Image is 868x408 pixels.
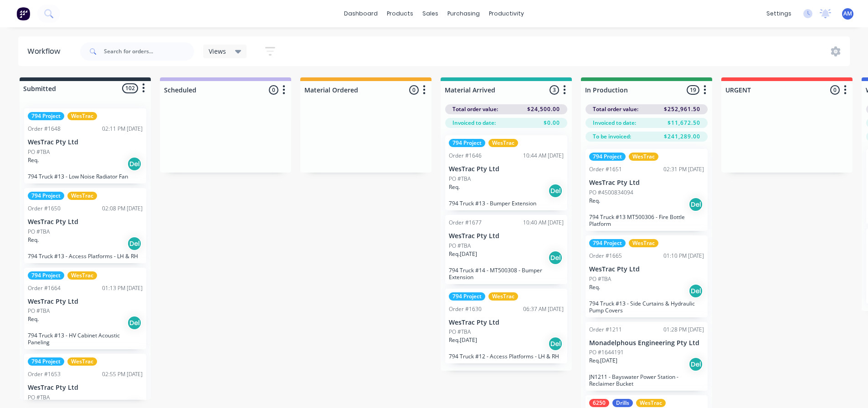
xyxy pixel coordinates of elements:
[589,239,626,247] div: 794 Project
[16,7,30,20] img: Factory
[449,232,564,240] p: WesTrac Pty Ltd
[28,315,39,323] p: Req.
[663,252,704,260] div: 01:10 PM [DATE]
[593,119,636,127] span: Invoiced to date:
[488,139,518,147] div: WesTrac
[127,316,142,330] div: Del
[548,184,563,198] div: Del
[24,188,146,263] div: 794 ProjectWesTracOrder #165002:08 PM [DATE]WesTrac Pty LtdPO #TBAReq.Del794 Truck #13 - Access P...
[589,326,622,334] div: Order #1211
[28,298,143,306] p: WesTrac Pty Ltd
[127,236,142,251] div: Del
[449,152,482,160] div: Order #1646
[449,183,460,191] p: Req.
[28,218,143,226] p: WesTrac Pty Ltd
[449,319,564,326] p: WesTrac Pty Ltd
[24,268,146,350] div: 794 ProjectWesTracOrder #166401:13 PM [DATE]WesTrac Pty LtdPO #TBAReq.Del794 Truck #13 - HV Cabin...
[449,139,485,147] div: 794 Project
[28,236,39,244] p: Req.
[209,46,226,56] span: Views
[452,119,496,127] span: Invoiced to date:
[28,228,50,236] p: PO #TBA
[28,357,64,366] div: 794 Project
[484,7,529,20] div: productivity
[28,332,143,346] p: 794 Truck #13 - HV Cabinet Acoustic Paneling
[523,152,564,160] div: 10:44 AM [DATE]
[28,393,50,402] p: PO #TBA
[67,192,97,200] div: WesTrac
[449,250,477,258] p: Req. [DATE]
[449,165,564,173] p: WesTrac Pty Ltd
[589,275,611,283] p: PO #TBA
[523,305,564,313] div: 06:37 AM [DATE]
[449,175,471,183] p: PO #TBA
[104,42,194,61] input: Search for orders...
[664,105,700,113] span: $252,961.50
[523,219,564,227] div: 10:40 AM [DATE]
[449,219,482,227] div: Order #1677
[452,105,498,113] span: Total order value:
[339,7,382,20] a: dashboard
[102,370,143,378] div: 02:55 PM [DATE]
[589,189,633,197] p: PO #4500834094
[589,153,626,161] div: 794 Project
[67,271,97,280] div: WesTrac
[127,157,142,171] div: Del
[589,283,600,291] p: Req.
[449,242,471,250] p: PO #TBA
[589,339,704,347] p: Monadelphous Engineering Pty Ltd
[612,399,633,407] div: Drills
[382,7,418,20] div: products
[593,133,631,141] span: To be invoiced:
[67,112,97,120] div: WesTrac
[445,135,567,210] div: 794 ProjectWesTracOrder #164610:44 AM [DATE]WesTrac Pty LtdPO #TBAReq.Del794 Truck #13 - Bumper E...
[24,108,146,184] div: 794 ProjectWesTracOrder #164802:11 PM [DATE]WesTrac Pty LtdPO #TBAReq.Del794 Truck #13 - Low Nois...
[688,197,703,212] div: Del
[28,138,143,146] p: WesTrac Pty Ltd
[28,384,143,392] p: WesTrac Pty Ltd
[28,271,64,280] div: 794 Project
[636,399,666,407] div: WesTrac
[589,300,704,314] p: 794 Truck #13 - Side Curtains & Hydraulic Pump Covers
[102,204,143,213] div: 02:08 PM [DATE]
[548,337,563,351] div: Del
[762,7,796,20] div: settings
[668,119,700,127] span: $11,672.50
[28,173,143,180] p: 794 Truck #13 - Low Noise Radiator Fan
[449,336,477,344] p: Req. [DATE]
[28,125,61,133] div: Order #1648
[445,289,567,364] div: 794 ProjectWesTracOrder #163006:37 AM [DATE]WesTrac Pty LtdPO #TBAReq.[DATE]Del794 Truck #12 - Ac...
[28,370,61,378] div: Order #1653
[445,215,567,284] div: Order #167710:40 AM [DATE]WesTrac Pty LtdPO #TBAReq.[DATE]Del794 Truck #14 - MT500308 - Bumper Ex...
[67,357,97,366] div: WesTrac
[629,239,658,247] div: WesTrac
[589,214,704,227] p: 794 Truck #13 MT500306 - Fire Bottle Platform
[589,165,622,173] div: Order #1651
[688,357,703,372] div: Del
[449,328,471,336] p: PO #TBA
[449,292,485,301] div: 794 Project
[843,10,852,18] span: AM
[488,292,518,301] div: WesTrac
[449,353,564,360] p: 794 Truck #12 - Access Platforms - LH & RH
[449,267,564,280] p: 794 Truck #14 - MT500308 - Bumper Extension
[663,165,704,173] div: 02:31 PM [DATE]
[589,179,704,187] p: WesTrac Pty Ltd
[28,156,39,164] p: Req.
[28,307,50,315] p: PO #TBA
[449,305,482,313] div: Order #1630
[443,7,484,20] div: purchasing
[586,322,708,391] div: Order #121101:28 PM [DATE]Monadelphous Engineering Pty LtdPO #1644191Req.[DATE]DelJN1211 - Bayswa...
[102,125,143,133] div: 02:11 PM [DATE]
[28,284,61,292] div: Order #1664
[544,119,560,127] span: $0.00
[589,399,609,407] div: 6250
[586,235,708,317] div: 794 ProjectWesTracOrder #166501:10 PM [DATE]WesTrac Pty LtdPO #TBAReq.Del794 Truck #13 - Side Cur...
[27,46,65,57] div: Workflow
[102,284,143,292] div: 01:13 PM [DATE]
[629,153,658,161] div: WesTrac
[589,197,600,205] p: Req.
[28,204,61,213] div: Order #1650
[28,148,50,156] p: PO #TBA
[586,149,708,231] div: 794 ProjectWesTracOrder #165102:31 PM [DATE]WesTrac Pty LtdPO #4500834094Req.Del794 Truck #13 MT5...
